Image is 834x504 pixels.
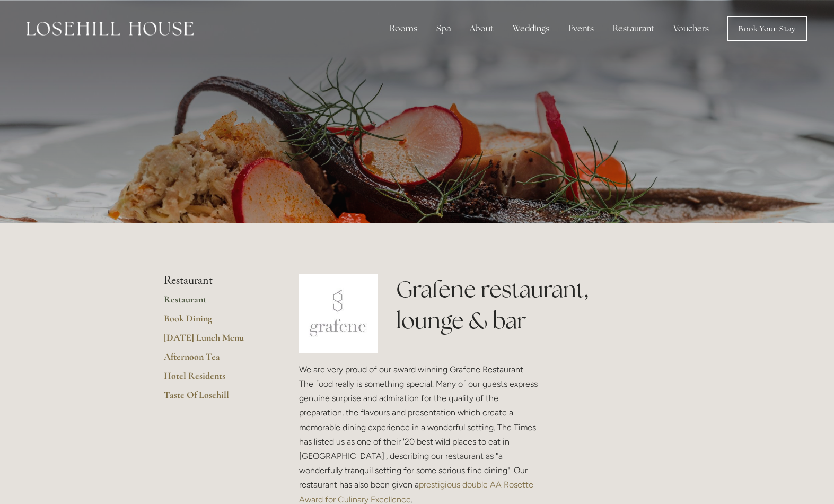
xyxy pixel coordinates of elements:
[560,18,602,39] div: Events
[461,18,502,39] div: About
[381,18,426,39] div: Rooms
[164,274,265,288] li: Restaurant
[428,18,459,39] div: Spa
[27,22,194,36] img: Losehill House
[164,332,265,351] a: [DATE] Lunch Menu
[164,389,265,408] a: Taste Of Losehill
[396,274,670,336] h1: Grafene restaurant, lounge & bar
[604,18,663,39] div: Restaurant
[164,370,265,389] a: Hotel Residents
[504,18,558,39] div: Weddings
[665,18,717,39] a: Vouchers
[164,351,265,370] a: Afternoon Tea
[164,293,265,312] a: Restaurant
[164,312,265,332] a: Book Dining
[299,274,379,353] img: grafene.jpg
[727,16,807,41] a: Book Your Stay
